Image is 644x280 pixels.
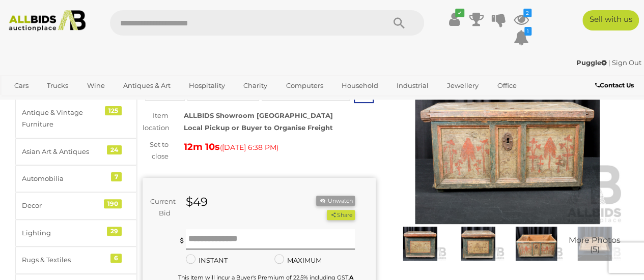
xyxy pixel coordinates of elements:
[186,195,208,209] strong: $49
[117,77,177,94] a: Antiques & Art
[274,255,322,266] label: MAXIMUM
[514,10,529,28] a: 2
[110,254,122,263] div: 6
[316,196,355,206] li: Unwatch this item
[22,146,106,158] div: Asian Art & Antiques
[490,77,523,94] a: Office
[455,9,464,17] i: ✔
[576,58,608,67] a: Puggle
[440,77,485,94] a: Jewellery
[452,227,505,261] img: Rustic Vintage Indian Dowry Chest
[15,138,137,165] a: Asian Art & Antiques 24
[595,81,634,89] b: Contact Us
[524,27,531,36] i: 1
[279,77,329,94] a: Computers
[184,141,220,152] strong: 12m 10s
[523,9,531,17] i: 2
[22,227,106,239] div: Lighting
[135,139,176,163] div: Set to close
[390,77,435,94] a: Industrial
[15,165,137,192] a: Automobilia 7
[15,192,137,219] a: Decor 190
[15,220,137,246] a: Lighting 29
[335,77,385,94] a: Household
[184,111,333,119] strong: ALLBIDS Showroom [GEOGRAPHIC_DATA]
[22,254,106,266] div: Rugs & Textiles
[568,227,621,261] a: More Photos(5)
[582,10,639,30] a: Sell with us
[222,143,276,152] span: [DATE] 6:38 PM
[394,227,446,261] img: Rustic Vintage Indian Dowry Chest
[186,255,228,266] label: INSTANT
[15,99,137,138] a: Antique & Vintage Furniture 125
[446,10,462,28] a: ✔
[569,236,621,254] span: More Photos (5)
[135,110,176,134] div: Item location
[595,80,636,91] a: Contact Us
[105,106,122,115] div: 125
[576,58,607,67] strong: Puggle
[143,196,178,220] div: Current Bid
[8,77,35,94] a: Cars
[80,77,111,94] a: Wine
[391,74,624,224] img: Rustic Vintage Indian Dowry Chest
[15,246,137,273] a: Rugs & Textiles 6
[5,10,90,32] img: Allbids.com.au
[612,58,641,67] a: Sign Out
[8,94,42,111] a: Sports
[22,173,106,184] div: Automobilia
[510,227,563,261] img: Rustic Vintage Indian Dowry Chest
[373,10,424,36] button: Search
[22,200,106,211] div: Decor
[182,77,232,94] a: Hospitality
[107,227,122,236] div: 29
[111,172,122,181] div: 7
[107,145,122,154] div: 24
[220,143,278,151] span: ( )
[316,196,355,206] button: Unwatch
[145,91,185,100] a: 54546-3
[262,91,350,100] a: Antiques and Vintage
[104,199,122,208] div: 190
[327,210,355,221] button: Share
[187,91,259,100] a: EHVA Emporium
[47,94,132,111] a: [GEOGRAPHIC_DATA]
[237,77,274,94] a: Charity
[22,107,106,131] div: Antique & Vintage Furniture
[40,77,75,94] a: Trucks
[568,227,621,261] img: Rustic Vintage Indian Dowry Chest
[608,58,610,67] span: |
[514,28,529,47] a: 1
[184,123,333,132] strong: Local Pickup or Buyer to Organise Freight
